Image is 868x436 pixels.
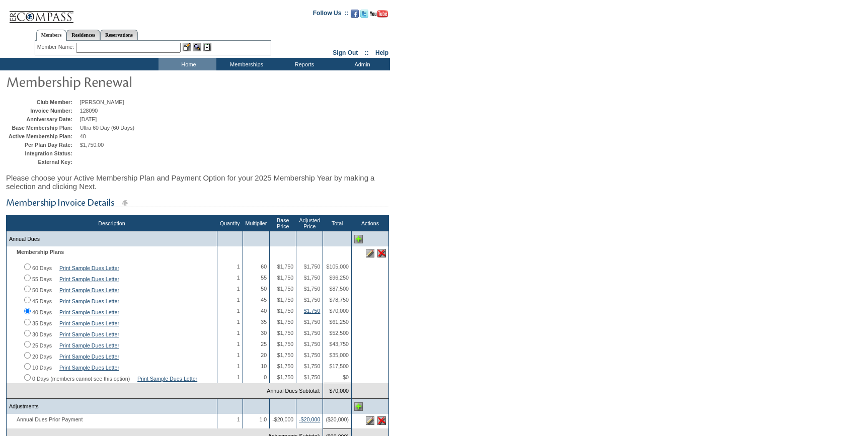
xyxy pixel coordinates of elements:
img: Delete this line item [377,416,386,425]
a: Subscribe to our YouTube Channel [370,13,388,19]
span: 50 [261,286,267,292]
label: 10 Days [32,365,52,371]
img: Delete this line item [377,249,386,257]
td: Follow Us :: [313,9,349,21]
img: Add Adjustments line item [354,402,363,411]
label: 50 Days [32,287,52,293]
td: Invoice Number: [9,108,77,114]
span: 40 [261,308,267,314]
td: Base Membership Plan: [9,125,77,131]
td: Adjustments [7,399,217,414]
span: $1,750 [304,363,321,369]
span: 128090 [80,108,98,114]
span: $1,750 [304,297,321,303]
img: Add Annual Dues line item [354,235,363,243]
div: Please choose your Active Membership Plan and Payment Option for your 2025 Membership Year by mak... [6,168,389,196]
img: Reservations [203,43,211,51]
th: Multiplier [243,216,270,231]
span: $1,750 [304,330,321,336]
span: $1,750 [277,308,294,314]
img: Follow us on Twitter [360,10,368,18]
span: [PERSON_NAME] [80,99,124,105]
span: 1 [237,264,240,270]
a: Print Sample Dues Letter [59,331,119,337]
span: 1 [237,416,240,422]
span: Ultra 60 Day (60 Days) [80,125,134,131]
label: 30 Days [32,331,52,337]
span: $1,750 [304,319,321,325]
span: $35,000 [329,352,349,358]
span: 35 [261,319,267,325]
a: Print Sample Dues Letter [59,276,119,282]
img: b_edit.gif [183,43,191,51]
span: 1 [237,275,240,281]
td: Admin [332,58,390,70]
a: Print Sample Dues Letter [137,376,197,382]
th: Adjusted Price [296,216,323,231]
span: $1,750 [277,319,294,325]
span: $87,500 [329,286,349,292]
a: Print Sample Dues Letter [59,320,119,326]
span: $1,750 [277,341,294,347]
span: $70,000 [329,308,349,314]
span: 40 [80,133,86,139]
td: Annual Dues [7,231,217,247]
th: Actions [352,216,389,231]
label: 40 Days [32,309,52,315]
span: ($20,000) [326,416,349,422]
span: 60 [261,264,267,270]
div: Member Name: [37,43,76,51]
span: $1,750 [277,286,294,292]
span: $1,750 [304,374,321,380]
td: Reports [274,58,332,70]
th: Base Price [270,216,296,231]
span: $1,750 [277,297,294,303]
span: 1 [237,330,240,336]
img: Compass Home [9,3,74,23]
a: Sign Out [333,49,358,56]
img: Edit this line item [366,249,374,257]
span: $1,750 [304,264,321,270]
span: 25 [261,341,267,347]
label: 55 Days [32,276,52,282]
td: Anniversary Date: [9,116,77,122]
span: $1,750.00 [80,142,104,148]
td: Memberships [216,58,274,70]
span: 30 [261,330,267,336]
a: Print Sample Dues Letter [59,265,119,271]
label: 20 Days [32,354,52,360]
span: $1,750 [277,330,294,336]
label: 25 Days [32,342,52,348]
span: $0 [343,374,349,380]
a: Print Sample Dues Letter [59,365,119,371]
span: 0 [264,374,267,380]
label: 45 Days [32,298,52,304]
span: 1 [237,286,240,292]
span: $17,500 [329,363,349,369]
img: pgTtlMembershipRenewal.gif [6,71,207,92]
td: Integration Status: [9,150,77,156]
th: Quantity [217,216,243,231]
span: Annual Dues Prior Payment [9,416,88,422]
label: 0 Days (members cannot see this option) [32,376,130,382]
span: $52,500 [329,330,349,336]
span: 1 [237,352,240,358]
span: $1,750 [304,352,321,358]
span: $1,750 [277,352,294,358]
span: 1 [237,374,240,380]
a: $1,750 [304,308,321,314]
b: Membership Plans [17,249,64,255]
span: 1 [237,319,240,325]
span: 1 [237,363,240,369]
span: $1,750 [277,264,294,270]
span: :: [365,49,369,56]
span: 20 [261,352,267,358]
label: 60 Days [32,265,52,271]
span: 1 [237,297,240,303]
a: Print Sample Dues Letter [59,354,119,360]
span: $1,750 [304,286,321,292]
img: Become our fan on Facebook [351,10,359,18]
span: $1,750 [277,374,294,380]
img: Subscribe to our YouTube Channel [370,10,388,18]
span: $1,750 [277,363,294,369]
